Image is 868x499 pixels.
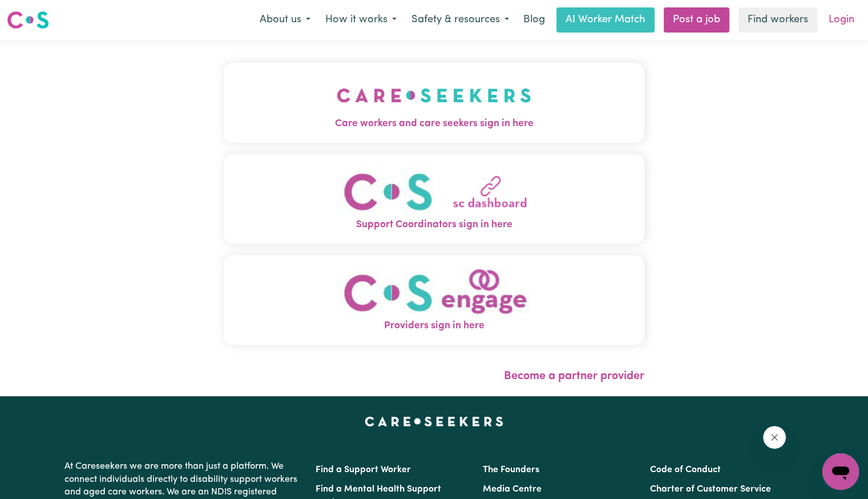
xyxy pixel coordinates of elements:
span: Providers sign in here [224,319,644,333]
a: Code of Conduct [650,465,721,474]
button: Care workers and care seekers sign in here [224,63,644,143]
a: Careseekers home page [365,417,503,426]
span: Care workers and care seekers sign in here [224,116,644,131]
a: Find workers [738,7,817,33]
a: Careseekers logo [7,7,49,33]
iframe: Close message [763,426,786,449]
button: About us [252,8,318,32]
a: The Founders [483,465,539,474]
button: Providers sign in here [224,255,644,345]
button: Safety & resources [404,8,516,32]
button: How it works [318,8,404,32]
iframe: Button to launch messaging window [822,453,859,490]
a: Blog [516,7,552,33]
a: AI Worker Match [556,7,655,33]
a: Login [822,7,861,33]
span: Support Coordinators sign in here [224,218,644,232]
img: Careseekers logo [7,10,49,30]
button: Support Coordinators sign in here [224,154,644,244]
span: Need any help? [7,8,69,17]
a: Media Centre [483,485,542,494]
a: Charter of Customer Service [650,485,771,494]
a: Find a Support Worker [316,465,411,474]
a: Become a partner provider [504,371,644,382]
a: Post a job [664,7,729,33]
